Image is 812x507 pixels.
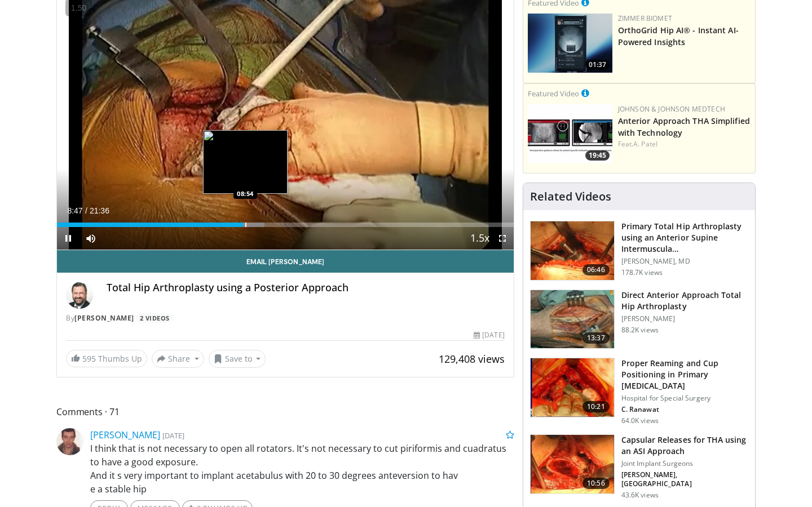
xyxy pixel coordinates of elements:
[621,358,748,392] h3: Proper Reaming and Cup Positioning in Primary [MEDICAL_DATA]
[585,150,610,161] span: 19:45
[621,221,748,255] h3: Primary Total Hip Arthroplasty using an Anterior Supine Intermuscula…
[582,264,610,275] span: 06:46
[618,139,751,149] div: Feat.
[621,470,748,488] p: [PERSON_NAME], [GEOGRAPHIC_DATA]
[209,350,266,368] button: Save to
[491,227,514,250] button: Fullscreen
[621,290,748,312] h3: Direct Anterior Approach Total Hip Arthroplasty
[618,115,750,138] a: Anterior Approach THA Simplified with Technology
[56,428,83,455] img: Avatar
[621,326,659,335] p: 88.2K views
[531,290,614,349] img: 294118_0000_1.png.150x105_q85_crop-smart_upscale.jpg
[530,221,748,281] a: 06:46 Primary Total Hip Arthroplasty using an Anterior Supine Intermuscula… [PERSON_NAME], MD 178...
[85,206,87,215] span: /
[531,358,614,417] img: 9ceeadf7-7a50-4be6-849f-8c42a554e74d.150x105_q85_crop-smart_upscale.jpg
[585,60,610,70] span: 01:37
[618,14,672,23] a: Zimmer Biomet
[474,330,504,340] div: [DATE]
[528,104,612,163] img: 06bb1c17-1231-4454-8f12-6191b0b3b81a.150x105_q85_crop-smart_upscale.jpg
[90,429,160,441] a: [PERSON_NAME]
[530,434,748,500] a: 10:56 Capsular Releases for THA using an ASI Approach Joint Implant Surgeons [PERSON_NAME], [GEOG...
[57,223,514,227] div: Progress Bar
[621,394,748,403] p: Hospital for Special Surgery
[621,257,748,266] p: [PERSON_NAME], MD
[621,405,748,414] p: C. Ranawat
[152,350,204,368] button: Share
[67,206,82,215] span: 8:47
[528,104,612,163] a: 19:45
[82,353,96,364] span: 595
[621,459,748,468] p: Joint Implant Surgeons
[107,282,505,294] h4: Total Hip Arthroplasty using a Posterior Approach
[528,14,612,73] img: 51d03d7b-a4ba-45b7-9f92-2bfbd1feacc3.150x105_q85_crop-smart_upscale.jpg
[530,190,611,203] h4: Related Videos
[66,282,93,309] img: Avatar
[528,14,612,73] a: 01:37
[90,206,109,215] span: 21:36
[531,435,614,493] img: 314571_3.png.150x105_q85_crop-smart_upscale.jpg
[469,227,491,250] button: Playback Rate
[57,250,514,273] a: Email [PERSON_NAME]
[136,313,173,323] a: 2 Videos
[621,416,659,425] p: 64.0K views
[618,104,725,114] a: Johnson & Johnson MedTech
[203,130,288,194] img: image.jpeg
[56,404,514,419] span: Comments 71
[621,491,659,500] p: 43.6K views
[621,314,748,323] p: [PERSON_NAME]
[618,25,739,47] a: OrthoGrid Hip AI® - Instant AI-Powered Insights
[530,358,748,425] a: 10:21 Proper Reaming and Cup Positioning in Primary [MEDICAL_DATA] Hospital for Special Surgery C...
[582,478,610,489] span: 10:56
[621,434,748,457] h3: Capsular Releases for THA using an ASI Approach
[80,227,102,250] button: Mute
[633,139,657,149] a: A. Patel
[66,350,147,367] a: 595 Thumbs Up
[530,290,748,349] a: 13:37 Direct Anterior Approach Total Hip Arthroplasty [PERSON_NAME] 88.2K views
[531,221,614,280] img: 263423_3.png.150x105_q85_crop-smart_upscale.jpg
[90,442,514,496] p: I think that is not necessary to open all rotators. It's not necessary to cut piriformis and cuad...
[66,313,505,323] div: By
[162,430,184,441] small: [DATE]
[621,268,663,277] p: 178.7K views
[74,313,134,323] a: [PERSON_NAME]
[439,352,505,366] span: 129,408 views
[528,88,579,99] small: Featured Video
[582,332,610,344] span: 13:37
[582,401,610,412] span: 10:21
[57,227,80,250] button: Pause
